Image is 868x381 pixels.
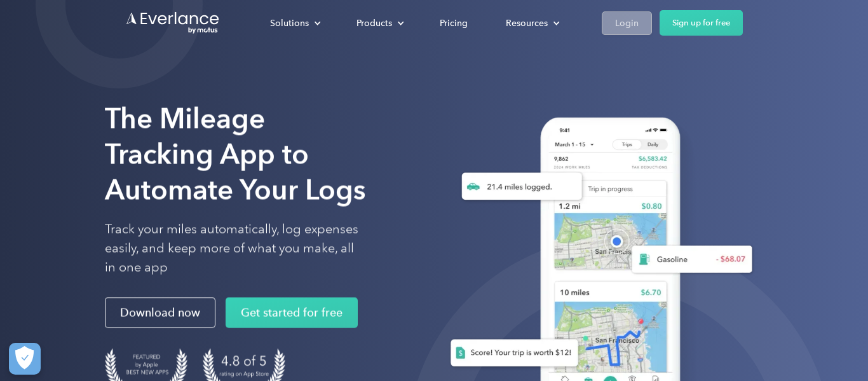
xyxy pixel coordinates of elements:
div: Pricing [440,15,468,31]
div: Solutions [257,12,331,34]
div: Products [344,12,414,34]
a: Get started for free [226,298,358,328]
button: Cookies Settings [9,343,41,375]
div: Login [615,15,639,31]
p: Track your miles automatically, log expenses easily, and keep more of what you make, all in one app [105,220,359,277]
strong: The Mileage Tracking App to Automate Your Logs [105,102,366,207]
div: Resources [506,15,548,31]
a: Pricing [427,12,480,34]
div: Resources [493,12,570,34]
a: Download now [105,298,215,328]
div: Solutions [270,15,309,31]
a: Sign up for free [660,10,743,36]
a: Login [602,11,652,35]
a: Go to homepage [125,11,220,35]
div: Products [356,15,392,31]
